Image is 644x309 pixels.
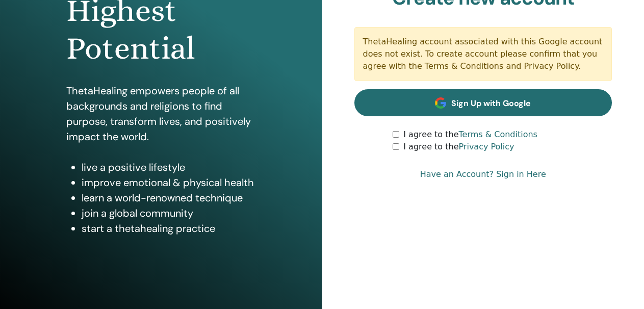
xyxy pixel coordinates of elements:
li: start a thetahealing practice [82,221,255,236]
label: I agree to the [403,128,537,141]
a: Have an Account? Sign in Here [420,168,546,181]
li: join a global community [82,205,255,221]
li: learn a world-renowned technique [82,190,255,205]
a: Sign Up with Google [354,89,612,116]
li: improve emotional & physical health [82,175,255,190]
span: Sign Up with Google [451,98,531,109]
p: ThetaHealing empowers people of all backgrounds and religions to find purpose, transform lives, a... [66,83,255,144]
div: ThetaHealing account associated with this Google account does not exist. To create account please... [354,27,612,81]
label: I agree to the [403,141,514,153]
a: Privacy Policy [458,142,514,151]
li: live a positive lifestyle [82,160,255,175]
a: Terms & Conditions [458,130,537,139]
